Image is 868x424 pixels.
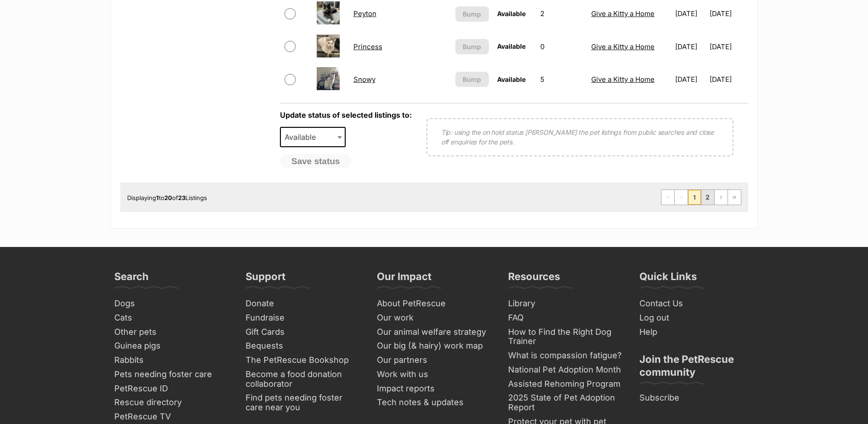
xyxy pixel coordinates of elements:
td: 0 [537,31,587,63]
span: First page [661,190,674,205]
a: Impact reports [373,382,495,396]
h3: Search [114,270,149,288]
a: Work with us [373,367,495,382]
a: PetRescue ID [111,382,233,396]
a: Other pets [111,325,233,339]
a: Library [504,297,627,311]
a: Subscribe [636,391,758,405]
a: Bequests [242,339,364,353]
td: [DATE] [710,31,747,63]
a: Rabbits [111,353,233,367]
a: PetRescue TV [111,410,233,424]
a: Next page [715,190,728,205]
h3: Our Impact [377,270,431,288]
a: Give a Kitty a Home [591,9,655,18]
span: Bump [463,74,481,84]
strong: 23 [178,194,185,201]
strong: 1 [156,194,159,201]
h3: Join the PetRescue community [639,353,754,384]
button: Bump [455,6,489,22]
span: Available [280,127,346,147]
a: Our partners [373,353,495,367]
a: The PetRescue Bookshop [242,353,364,367]
p: Tip: using the on hold status [PERSON_NAME] the pet listings from public searches and close off e... [441,127,719,147]
button: Save status [280,154,352,169]
h3: Support [246,270,286,288]
span: Bump [463,42,481,52]
span: Available [497,10,526,17]
button: Bump [455,72,489,87]
a: Give a Kitty a Home [591,42,655,51]
span: Available [497,42,526,50]
label: Update status of selected listings to: [280,110,412,120]
span: Available [497,75,526,83]
a: Our big (& hairy) work map [373,339,495,353]
img: Snowy [317,67,340,90]
a: Cats [111,311,233,325]
a: 2025 State of Pet Adoption Report [504,391,627,414]
span: Bump [463,9,481,19]
a: Contact Us [636,297,758,311]
a: Find pets needing foster care near you [242,391,364,414]
a: FAQ [504,311,627,325]
span: Available [281,131,325,143]
a: Peyton [353,9,376,18]
a: About PetRescue [373,297,495,311]
strong: 20 [164,194,172,201]
a: Fundraise [242,311,364,325]
a: Help [636,325,758,339]
a: Rescue directory [111,395,233,410]
td: 5 [537,63,587,95]
span: Page 1 [688,190,701,205]
nav: Pagination [661,189,741,205]
td: [DATE] [672,31,709,63]
span: Displaying to of Listings [127,194,207,201]
a: Guinea pigs [111,339,233,353]
a: National Pet Adoption Month [504,363,627,377]
a: Dogs [111,297,233,311]
td: [DATE] [710,63,747,95]
a: Log out [636,311,758,325]
a: Our work [373,311,495,325]
a: Give a Kitty a Home [591,75,655,84]
a: Become a food donation collaborator [242,367,364,391]
a: How to Find the Right Dog Trainer [504,325,627,349]
a: Princess [353,42,382,51]
a: Our animal welfare strategy [373,325,495,339]
a: Last page [728,190,741,205]
a: Pets needing foster care [111,367,233,382]
a: Gift Cards [242,325,364,339]
a: Snowy [353,75,375,84]
a: What is compassion fatigue? [504,349,627,363]
h3: Resources [508,270,560,288]
h3: Quick Links [639,270,697,288]
td: [DATE] [672,63,709,95]
button: Bump [455,39,489,54]
a: Assisted Rehoming Program [504,377,627,391]
a: Donate [242,297,364,311]
a: Tech notes & updates [373,395,495,410]
a: Page 2 [701,190,714,205]
span: Previous page [675,190,688,205]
